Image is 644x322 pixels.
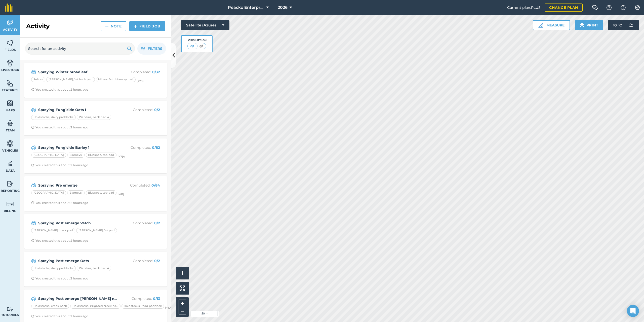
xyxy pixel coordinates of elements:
[5,4,13,12] img: fieldmargin Logo
[31,88,88,92] div: You created this about 2 hours ago
[198,44,205,49] img: svg+xml;base64,PHN2ZyB4bWxucz0iaHR0cDovL3d3dy53My5vcmcvMjAwMC9zdmciIHdpZHRoPSI1MCIgaGVpZ2h0PSI0MC...
[31,296,36,302] img: svg+xml;base64,PD94bWwgdmVyc2lvbj0iMS4wIiBlbmNvZGluZz0idXRmLTgiPz4KPCEtLSBHZW5lcmF0b3I6IEFkb2JlIE...
[7,79,14,87] img: svg+xml;base64,PHN2ZyB4bWxucz0iaHR0cDovL3d3dy53My5vcmcvMjAwMC9zdmciIHdpZHRoPSI1NiIgaGVpZ2h0PSI2MC...
[621,5,626,11] img: svg+xml;base64,PHN2ZyB4bWxucz0iaHR0cDovL3d3dy53My5vcmcvMjAwMC9zdmciIHdpZHRoPSIxNyIgaGVpZ2h0PSIxNy...
[137,43,166,55] button: Filters
[545,4,583,12] a: Change plan
[122,304,164,309] div: Holdstocks, road paddock
[38,145,118,150] strong: Spraying Fungicide Barley 1
[137,79,144,83] small: (+ 29 )
[31,153,66,158] div: [GEOGRAPHIC_DATA]
[31,201,34,204] img: Clock with arrow pointing clockwise
[580,22,584,28] img: svg+xml;base64,PHN2ZyB4bWxucz0iaHR0cDovL3d3dy53My5vcmcvMjAwMC9zdmciIHdpZHRoPSIxOSIgaGVpZ2h0PSIyNC...
[120,69,160,75] p: Completed :
[27,66,164,95] a: Spraying Winter broadleafCompleted: 0/32Fellors[PERSON_NAME], 1st back padMillars, 1st driveway p...
[507,5,541,10] span: Current plan : PLUS
[7,99,14,107] img: svg+xml;base64,PHN2ZyB4bWxucz0iaHR0cDovL3d3dy53My5vcmcvMjAwMC9zdmciIHdpZHRoPSI1NiIgaGVpZ2h0PSI2MC...
[575,20,603,30] button: Print
[626,20,636,30] img: svg+xml;base64,PD94bWwgdmVyc2lvbj0iMS4wIiBlbmNvZGluZz0idXRmLTgiPz4KPCEtLSBHZW5lcmF0b3I6IEFkb2JlIE...
[77,115,111,120] div: Wandins, back pad 4
[154,221,160,225] strong: 0 / 2
[70,304,120,309] div: Holdstocks, irrigated creek paddocks
[38,296,118,301] strong: Spraying Post emerge [PERSON_NAME] non Intervix
[31,182,36,188] img: svg+xml;base64,PD94bWwgdmVyc2lvbj0iMS4wIiBlbmNvZGluZz0idXRmLTgiPz4KPCEtLSBHZW5lcmF0b3I6IEFkb2JlIE...
[120,145,160,150] p: Completed :
[27,293,164,321] a: Spraying Post emerge [PERSON_NAME] non IntervixCompleted: 0/13Holdstocks, creek backHoldstocks, i...
[7,59,14,67] img: svg+xml;base64,PD94bWwgdmVyc2lvbj0iMS4wIiBlbmNvZGluZz0idXRmLTgiPz4KPCEtLSBHZW5lcmF0b3I6IEFkb2JlIE...
[134,23,137,29] img: svg+xml;base64,PHN2ZyB4bWxucz0iaHR0cDovL3d3dy53My5vcmcvMjAwMC9zdmciIHdpZHRoPSIxNCIgaGVpZ2h0PSIyNC...
[27,141,164,170] a: Spraying Fungicide Barley 1Completed: 0/82[GEOGRAPHIC_DATA]Blameys,Bluespec, top pad(+79)Clock wi...
[77,266,111,271] div: Wandins, back pad 4
[592,5,598,10] img: Two speech bubbles overlapping with the left bubble in the forefront
[67,190,85,195] div: Blameys,
[634,5,640,10] img: A cog icon
[31,126,34,129] img: Clock with arrow pointing clockwise
[38,69,118,75] strong: Spraying Winter broadleaf
[31,88,34,91] img: Clock with arrow pointing clockwise
[129,21,165,31] a: Field Job
[117,193,124,196] small: (+ 81 )
[86,190,116,195] div: Bluespec, top pad
[627,305,639,317] div: Open Intercom Messenger
[7,180,14,188] img: svg+xml;base64,PD94bWwgdmVyc2lvbj0iMS4wIiBlbmNvZGluZz0idXRmLTgiPz4KPCEtLSBHZW5lcmF0b3I6IEFkb2JlIE...
[31,277,34,280] img: Clock with arrow pointing clockwise
[31,276,88,280] div: You created this about 2 hours ago
[76,228,117,233] div: [PERSON_NAME], 1st pad
[152,70,160,74] strong: 0 / 32
[31,77,45,82] div: Fellors
[7,140,14,147] img: svg+xml;base64,PD94bWwgdmVyc2lvbj0iMS4wIiBlbmNvZGluZz0idXRmLTgiPz4KPCEtLSBHZW5lcmF0b3I6IEFkb2JlIE...
[182,270,183,276] span: i
[7,19,14,26] img: svg+xml;base64,PD94bWwgdmVyc2lvbj0iMS4wIiBlbmNvZGluZz0idXRmLTgiPz4KPCEtLSBHZW5lcmF0b3I6IEFkb2JlIE...
[154,259,160,263] strong: 0 / 2
[120,183,160,188] p: Completed :
[120,107,160,113] p: Completed :
[117,155,125,158] small: (+ 79 )
[120,258,160,264] p: Completed :
[46,77,95,82] div: [PERSON_NAME], 1st back pad
[38,183,118,188] strong: Spraying Pre emerge
[165,306,172,309] small: (+ 10 )
[608,20,639,30] button: 10 °C
[228,5,264,11] span: Peacko Enterprises
[67,153,85,158] div: Blameys,
[606,5,612,10] img: A question mark icon
[27,104,164,132] a: Spraying Fungicide Oats 1Completed: 0/2Holdstocks, dairy paddocksWandins, back pad 4Clock with ar...
[148,46,162,51] span: Filters
[152,145,160,150] strong: 0 / 82
[189,44,195,49] img: svg+xml;base64,PHN2ZyB4bWxucz0iaHR0cDovL3d3dy53My5vcmcvMjAwMC9zdmciIHdpZHRoPSI1MCIgaGVpZ2h0PSI0MC...
[180,285,185,291] img: Four arrows, one pointing top left, one top right, one bottom right and the last bottom left
[96,77,136,82] div: Millars, 1st driveway pad
[7,160,14,167] img: svg+xml;base64,PD94bWwgdmVyc2lvbj0iMS4wIiBlbmNvZGluZz0idXRmLTgiPz4KPCEtLSBHZW5lcmF0b3I6IEFkb2JlIE...
[31,201,88,205] div: You created this about 2 hours ago
[613,20,622,30] span: 10 ° C
[127,46,132,52] img: svg+xml;base64,PHN2ZyB4bWxucz0iaHR0cDovL3d3dy53My5vcmcvMjAwMC9zdmciIHdpZHRoPSIxOSIgaGVpZ2h0PSIyNC...
[31,314,88,318] div: You created this about 2 hours ago
[179,300,186,307] button: +
[31,228,75,233] div: [PERSON_NAME], back pad
[31,314,34,318] img: Clock with arrow pointing clockwise
[25,43,135,55] input: Search for an activity
[31,266,76,271] div: Holdstocks, dairy paddocks
[176,267,189,279] button: i
[538,23,543,28] img: Ruler icon
[31,115,76,120] div: Holdstocks, dairy paddocks
[31,258,36,264] img: svg+xml;base64,PD94bWwgdmVyc2lvbj0iMS4wIiBlbmNvZGluZz0idXRmLTgiPz4KPCEtLSBHZW5lcmF0b3I6IEFkb2JlIE...
[153,296,160,301] strong: 0 / 13
[27,255,164,283] a: Spraying Post emerge OatsCompleted: 0/2Holdstocks, dairy paddocksWandins, back pad 4Clock with ar...
[151,183,160,188] strong: 0 / 84
[31,145,36,151] img: svg+xml;base64,PD94bWwgdmVyc2lvbj0iMS4wIiBlbmNvZGluZz0idXRmLTgiPz4KPCEtLSBHZW5lcmF0b3I6IEFkb2JlIE...
[31,163,34,167] img: Clock with arrow pointing clockwise
[7,200,14,208] img: svg+xml;base64,PD94bWwgdmVyc2lvbj0iMS4wIiBlbmNvZGluZz0idXRmLTgiPz4KPCEtLSBHZW5lcmF0b3I6IEFkb2JlIE...
[38,258,118,264] strong: Spraying Post emerge Oats
[38,220,118,226] strong: Spraying Post emerge Vetch
[187,38,207,42] div: Visibility: On
[31,239,34,242] img: Clock with arrow pointing clockwise
[31,220,36,226] img: svg+xml;base64,PD94bWwgdmVyc2lvbj0iMS4wIiBlbmNvZGluZz0idXRmLTgiPz4KPCEtLSBHZW5lcmF0b3I6IEFkb2JlIE...
[86,153,116,158] div: Bluespec, top pad
[105,23,109,29] img: svg+xml;base64,PHN2ZyB4bWxucz0iaHR0cDovL3d3dy53My5vcmcvMjAwMC9zdmciIHdpZHRoPSIxNCIgaGVpZ2h0PSIyNC...
[31,69,36,75] img: svg+xml;base64,PD94bWwgdmVyc2lvbj0iMS4wIiBlbmNvZGluZz0idXRmLTgiPz4KPCEtLSBHZW5lcmF0b3I6IEFkb2JlIE...
[31,239,88,243] div: You created this about 2 hours ago
[120,296,160,301] p: Completed :
[179,307,186,314] button: –
[7,307,14,312] img: svg+xml;base64,PD94bWwgdmVyc2lvbj0iMS4wIiBlbmNvZGluZz0idXRmLTgiPz4KPCEtLSBHZW5lcmF0b3I6IEFkb2JlIE...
